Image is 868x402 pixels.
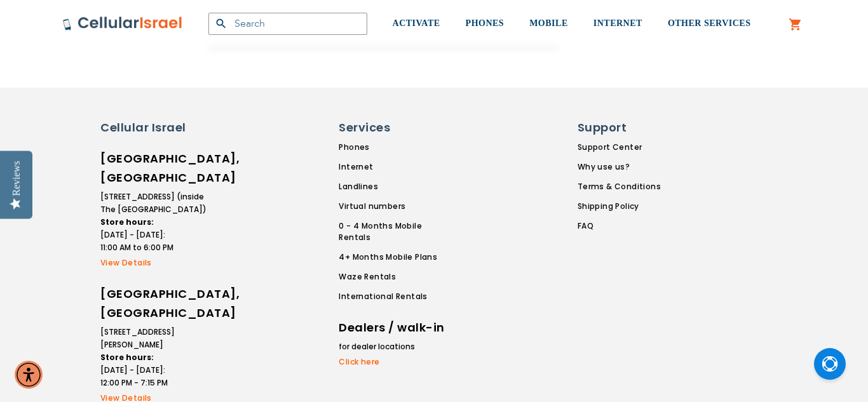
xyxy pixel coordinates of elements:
[529,18,568,28] span: MOBILE
[593,18,642,28] span: INTERNET
[466,18,505,28] span: PHONES
[100,352,154,363] strong: Store hours:
[339,201,454,212] a: Virtual numbers
[339,161,454,173] a: Internet
[100,326,208,389] li: [STREET_ADDRESS][PERSON_NAME] [DATE] - [DATE]: 12:00 PM - 7:15 PM
[15,361,43,389] div: Accessibility Menu
[578,201,661,212] a: Shipping Policy
[100,149,208,187] h6: [GEOGRAPHIC_DATA], [GEOGRAPHIC_DATA]
[339,291,454,302] a: International Rentals
[100,119,208,136] h6: Cellular Israel
[339,142,454,153] a: Phones
[339,271,454,283] a: Waze Rentals
[208,13,367,35] input: Search
[100,191,208,254] li: [STREET_ADDRESS] (inside The [GEOGRAPHIC_DATA]) [DATE] - [DATE]: 11:00 AM to 6:00 PM
[339,251,454,263] a: 4+ Months Mobile Plans
[62,16,183,31] img: Cellular Israel Logo
[578,161,661,173] a: Why use us?
[339,119,447,136] h6: Services
[100,285,208,323] h6: [GEOGRAPHIC_DATA], [GEOGRAPHIC_DATA]
[339,318,447,337] h6: Dealers / walk-in
[11,161,22,196] div: Reviews
[339,220,454,243] a: 0 - 4 Months Mobile Rentals
[339,356,447,368] a: Click here
[668,18,751,28] span: OTHER SERVICES
[578,181,661,192] a: Terms & Conditions
[339,181,454,192] a: Landlines
[100,257,208,269] a: View Details
[578,220,661,232] a: FAQ
[578,142,661,153] a: Support Center
[578,119,653,136] h6: Support
[100,217,154,227] strong: Store hours:
[339,340,447,353] li: for dealer locations
[393,18,440,28] span: ACTIVATE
